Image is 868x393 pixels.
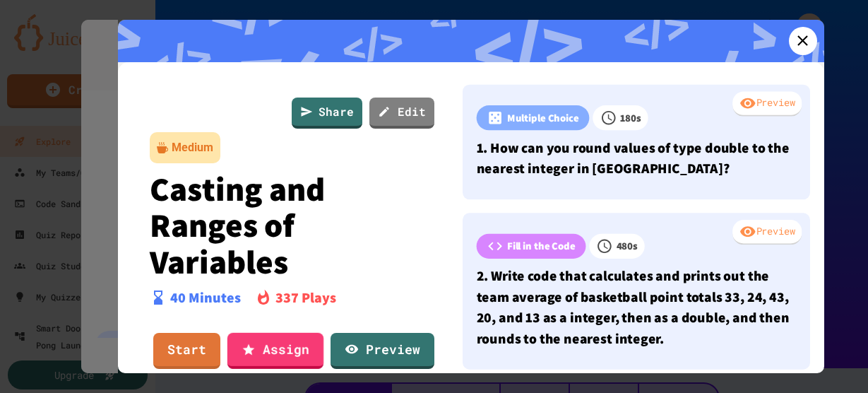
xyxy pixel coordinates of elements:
[331,333,434,369] a: Preview
[809,336,854,379] iframe: chat widget
[275,287,336,308] p: 337 Plays
[616,238,637,254] p: 480 s
[506,110,578,125] p: Multiple Choice
[227,333,323,369] a: Assign
[170,287,241,308] p: 40 Minutes
[476,137,796,179] p: 1. How can you round values of type double to the nearest integer in [GEOGRAPHIC_DATA]?
[476,266,796,349] p: 2. Write code that calculates and prints out the team average of basketball point totals 33, 24, ...
[150,170,435,280] p: Casting and Ranges of Variables
[732,91,802,117] div: Preview
[619,110,640,125] p: 180 s
[153,333,220,369] a: Start
[751,275,854,335] iframe: chat widget
[172,139,213,156] div: Medium
[292,98,362,129] a: Share
[369,98,434,129] a: Edit
[506,238,575,254] p: Fill in the Code
[732,220,802,245] div: Preview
